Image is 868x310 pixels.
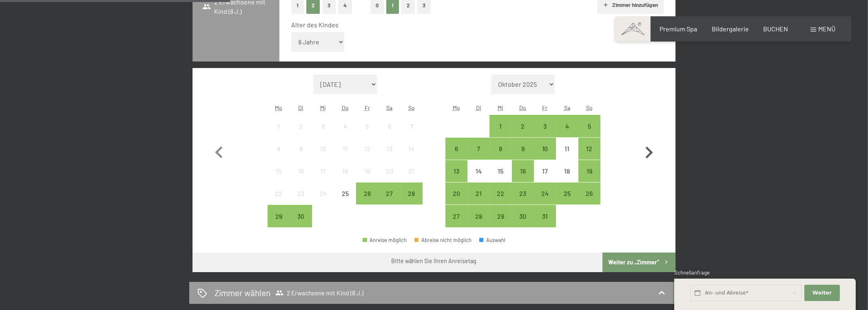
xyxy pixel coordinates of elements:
[357,190,377,211] div: 26
[468,168,489,188] div: 14
[290,205,312,227] div: Tue Sep 30 2025
[534,182,556,204] div: Fri Oct 24 2025
[386,104,392,111] abbr: Samstag
[476,104,481,111] abbr: Dienstag
[356,115,378,137] div: Anreise nicht möglich
[313,123,333,143] div: 3
[401,160,423,182] div: Sun Sep 21 2025
[379,115,401,137] div: Anreise nicht möglich
[489,182,511,204] div: Wed Oct 22 2025
[602,253,675,272] button: Weiter zu „Zimmer“
[334,160,356,182] div: Thu Sep 18 2025
[534,138,556,160] div: Anreise möglich
[490,190,511,211] div: 22
[334,182,356,204] div: Anreise nicht möglich
[268,160,290,182] div: Mon Sep 15 2025
[401,145,422,166] div: 14
[268,213,289,233] div: 29
[556,182,578,204] div: Sat Oct 25 2025
[490,168,511,188] div: 15
[498,104,504,111] abbr: Mittwoch
[489,160,511,182] div: Anreise nicht möglich
[379,138,401,160] div: Sat Sep 13 2025
[401,190,422,211] div: 28
[268,138,290,160] div: Mon Sep 08 2025
[290,160,312,182] div: Anreise nicht möglich
[357,145,377,166] div: 12
[446,190,467,211] div: 20
[578,115,600,137] div: Anreise möglich
[312,115,334,137] div: Anreise nicht möglich
[445,182,467,204] div: Anreise möglich
[312,182,334,204] div: Anreise nicht möglich
[379,160,401,182] div: Sat Sep 20 2025
[512,115,534,137] div: Thu Oct 02 2025
[446,213,467,233] div: 27
[489,138,511,160] div: Anreise möglich
[357,123,377,143] div: 5
[534,182,556,204] div: Anreise möglich
[312,115,334,137] div: Wed Sep 03 2025
[379,115,401,137] div: Sat Sep 06 2025
[535,123,555,143] div: 3
[401,115,423,137] div: Sun Sep 07 2025
[556,138,578,160] div: Anreise nicht möglich
[334,138,356,160] div: Thu Sep 11 2025
[534,205,556,227] div: Anreise möglich
[579,190,600,211] div: 26
[207,75,231,228] button: Vorheriger Monat
[579,168,600,188] div: 19
[534,160,556,182] div: Anreise nicht möglich
[534,138,556,160] div: Fri Oct 10 2025
[513,123,533,143] div: 2
[468,190,489,211] div: 21
[275,289,363,297] span: 2 Erwachsene mit Kind (8 J.)
[490,213,511,233] div: 29
[489,160,511,182] div: Wed Oct 15 2025
[467,160,489,182] div: Anreise nicht möglich
[512,138,534,160] div: Anreise möglich
[290,115,312,137] div: Tue Sep 02 2025
[401,123,422,143] div: 7
[268,168,289,188] div: 15
[363,237,407,243] div: Anreise möglich
[268,205,290,227] div: Anreise möglich
[534,115,556,137] div: Anreise möglich
[578,115,600,137] div: Sun Oct 05 2025
[290,138,312,160] div: Tue Sep 09 2025
[334,182,356,204] div: Thu Sep 25 2025
[401,138,423,160] div: Sun Sep 14 2025
[268,205,290,227] div: Mon Sep 29 2025
[268,190,289,211] div: 22
[379,160,401,182] div: Anreise nicht möglich
[357,168,377,188] div: 19
[535,213,555,233] div: 31
[556,138,578,160] div: Sat Oct 11 2025
[489,182,511,204] div: Anreise möglich
[334,138,356,160] div: Anreise nicht möglich
[712,25,749,33] a: Bildergalerie
[215,287,270,299] h2: Zimmer wählen
[290,160,312,182] div: Tue Sep 16 2025
[401,182,423,204] div: Sun Sep 28 2025
[557,123,577,143] div: 4
[401,168,422,188] div: 21
[334,160,356,182] div: Anreise nicht möglich
[313,145,333,166] div: 10
[512,205,534,227] div: Thu Oct 30 2025
[356,160,378,182] div: Fri Sep 19 2025
[414,237,472,243] div: Abreise nicht möglich
[401,115,423,137] div: Anreise nicht möglich
[578,182,600,204] div: Sun Oct 26 2025
[489,115,511,137] div: Wed Oct 01 2025
[489,205,511,227] div: Wed Oct 29 2025
[445,205,467,227] div: Mon Oct 27 2025
[290,182,312,204] div: Anreise nicht möglich
[467,138,489,160] div: Anreise möglich
[467,205,489,227] div: Anreise möglich
[556,160,578,182] div: Anreise nicht möglich
[564,104,570,111] abbr: Samstag
[804,285,839,301] button: Weiter
[578,160,600,182] div: Anreise möglich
